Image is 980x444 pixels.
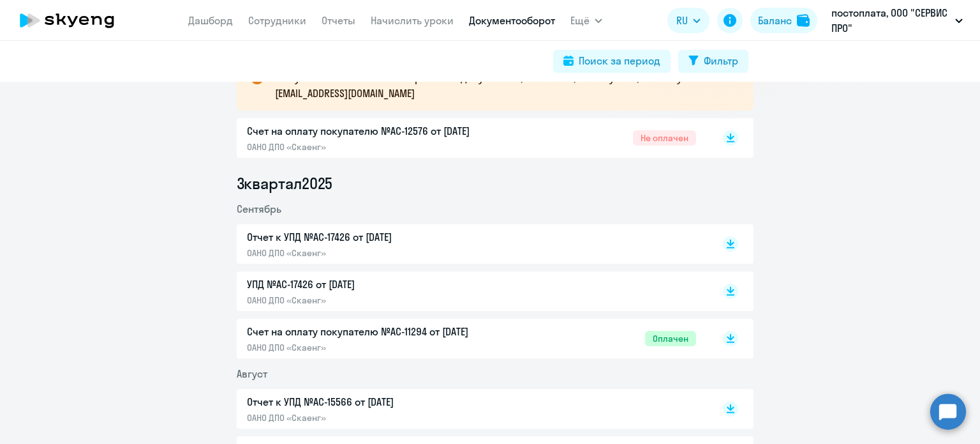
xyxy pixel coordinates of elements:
a: Отчеты [322,14,355,27]
a: Отчет к УПД №AC-15566 от [DATE]ОАНО ДПО «Скаенг» [247,394,696,424]
a: Дашборд [188,14,233,27]
p: ОАНО ДПО «Скаенг» [247,247,515,259]
span: Август [237,367,267,380]
button: постоплата, ООО "СЕРВИС ПРО" [825,5,969,36]
div: Баланс [758,13,792,28]
a: Счет на оплату покупателю №AC-11294 от [DATE]ОАНО ДПО «Скаенг»Оплачен [247,324,696,353]
a: Отчет к УПД №AC-17426 от [DATE]ОАНО ДПО «Скаенг» [247,229,696,259]
span: Оплачен [645,331,696,346]
p: УПД №AC-17426 от [DATE] [247,277,515,292]
div: Фильтр [704,53,738,68]
span: RU [676,13,688,28]
p: ОАНО ДПО «Скаенг» [247,141,515,153]
p: В случае возникновения вопросов по документам, напишите, пожалуйста, на почту [EMAIL_ADDRESS][DOM... [275,70,731,101]
span: Ещё [570,13,590,28]
img: balance [797,14,810,27]
button: Фильтр [678,50,748,73]
button: Ещё [570,8,602,33]
span: Не оплачен [633,130,696,146]
p: Отчет к УПД №AC-15566 от [DATE] [247,394,515,410]
button: Поиск за период [553,50,671,73]
p: ОАНО ДПО «Скаенг» [247,295,515,306]
p: ОАНО ДПО «Скаенг» [247,412,515,424]
p: ОАНО ДПО «Скаенг» [247,342,515,353]
div: Поиск за период [579,53,660,68]
li: 3 квартал 2025 [237,173,754,194]
span: Сентябрь [237,203,281,215]
button: RU [667,8,709,33]
a: УПД №AC-17426 от [DATE]ОАНО ДПО «Скаенг» [247,277,696,306]
a: Начислить уроки [371,14,454,27]
a: Сотрудники [248,14,306,27]
a: Документооборот [469,14,555,27]
p: Счет на оплату покупателю №AC-12576 от [DATE] [247,123,515,139]
p: постоплата, ООО "СЕРВИС ПРО" [831,5,950,36]
p: Отчет к УПД №AC-17426 от [DATE] [247,229,515,245]
p: Счет на оплату покупателю №AC-11294 от [DATE] [247,324,515,339]
a: Счет на оплату покупателю №AC-12576 от [DATE]ОАНО ДПО «Скаенг»Не оплачен [247,123,696,153]
button: Балансbalance [750,8,817,33]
